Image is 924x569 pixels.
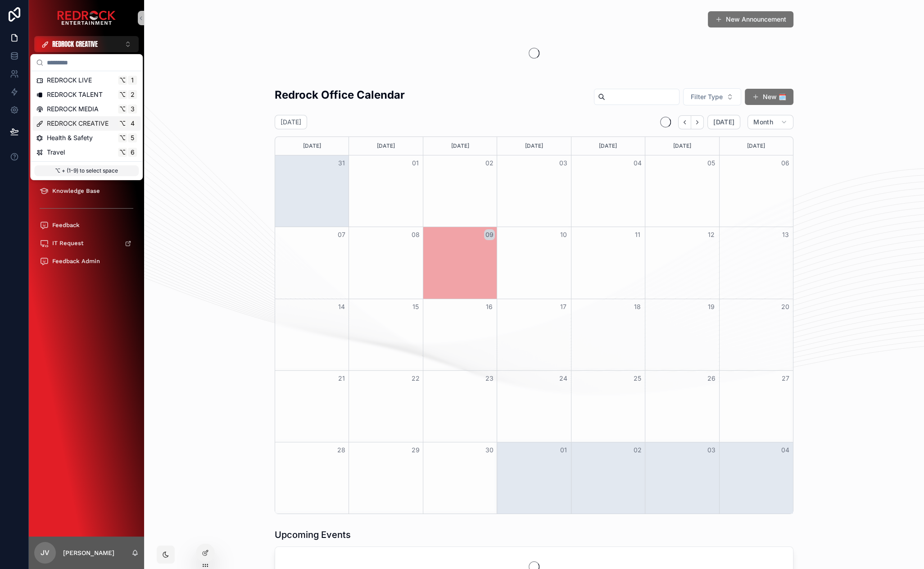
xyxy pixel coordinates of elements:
[57,11,116,25] img: App logo
[47,105,99,114] span: REDROCK MEDIA
[129,149,136,156] span: 6
[119,91,126,98] span: ⌥
[119,149,126,156] span: ⌥
[129,134,136,141] span: 5
[780,445,791,455] button: 04
[706,158,717,168] button: 05
[34,183,139,199] a: Knowledge Base
[350,137,421,155] div: [DATE]
[558,301,569,312] button: 17
[753,118,773,126] span: Month
[275,528,351,541] h1: Upcoming Events
[425,137,495,155] div: [DATE]
[632,158,643,168] button: 04
[336,301,347,312] button: 14
[678,115,691,129] button: Back
[498,137,569,155] div: [DATE]
[276,137,347,155] div: [DATE]
[721,137,792,155] div: [DATE]
[573,137,643,155] div: [DATE]
[41,547,50,558] span: JV
[129,91,136,98] span: 2
[119,134,126,141] span: ⌥
[47,76,92,85] span: REDROCK LIVE
[119,77,126,84] span: ⌥
[129,105,136,113] span: 3
[410,158,421,168] button: 01
[632,445,643,455] button: 02
[558,158,569,168] button: 03
[34,36,139,52] button: Select Button
[52,187,100,195] span: Knowledge Base
[129,120,136,127] span: 4
[47,148,65,157] span: Travel
[410,373,421,384] button: 22
[410,301,421,312] button: 15
[281,118,301,127] h2: [DATE]
[52,258,100,265] span: Feedback Admin
[34,165,139,176] p: ⌥ + (1-9) to select space
[52,222,80,229] span: Feedback
[745,89,793,105] button: New 🗓️
[275,137,793,514] div: Month View
[558,229,569,240] button: 10
[336,158,347,168] button: 31
[632,373,643,384] button: 25
[747,115,793,129] button: Month
[780,301,791,312] button: 20
[336,445,347,455] button: 28
[706,373,717,384] button: 26
[780,229,791,240] button: 13
[706,301,717,312] button: 19
[708,11,793,27] button: New Announcement
[34,217,139,233] a: Feedback
[691,115,704,129] button: Next
[31,71,142,161] div: Suggestions
[52,40,98,49] span: REDROCK CREATIVE
[780,373,791,384] button: 27
[484,373,495,384] button: 23
[34,235,139,251] a: IT Request
[34,253,139,269] a: Feedback Admin
[706,229,717,240] button: 12
[63,548,114,557] p: [PERSON_NAME]
[683,88,741,105] button: Select Button
[780,158,791,168] button: 06
[119,105,126,113] span: ⌥
[410,445,421,455] button: 29
[484,301,495,312] button: 16
[558,373,569,384] button: 24
[52,240,84,247] span: IT Request
[336,229,347,240] button: 07
[713,118,734,126] span: [DATE]
[707,115,740,129] button: [DATE]
[129,77,136,84] span: 1
[410,229,421,240] button: 08
[47,90,103,99] span: REDROCK TALENT
[119,120,126,127] span: ⌥
[484,158,495,168] button: 02
[47,119,109,128] span: REDROCK CREATIVE
[706,445,717,455] button: 03
[484,445,495,455] button: 30
[275,87,405,102] h2: Redrock Office Calendar
[47,133,93,142] span: Health & Safety
[29,52,144,281] div: scrollable content
[336,373,347,384] button: 21
[691,92,723,101] span: Filter Type
[647,137,717,155] div: [DATE]
[484,229,495,240] button: 09
[632,301,643,312] button: 18
[632,229,643,240] button: 11
[558,445,569,455] button: 01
